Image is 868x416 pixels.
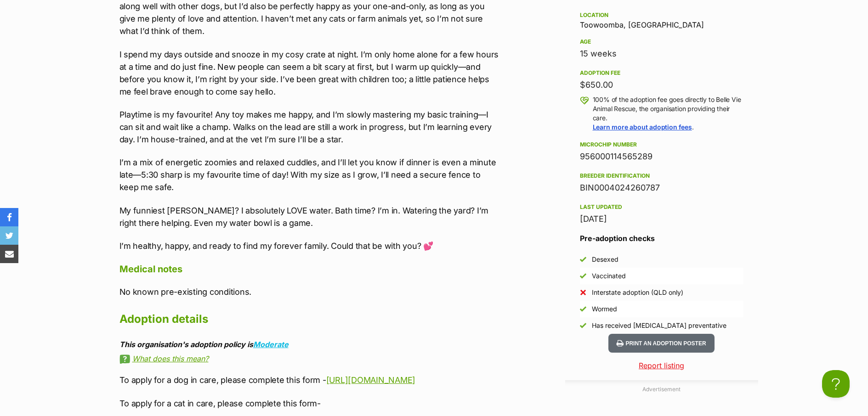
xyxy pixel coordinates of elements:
[119,204,499,229] p: My funniest [PERSON_NAME]? I absolutely LOVE water. Bath time? I’m in. Watering the yard? I’m rig...
[580,10,743,29] div: Toowoomba, [GEOGRAPHIC_DATA]
[580,256,586,263] img: Yes
[580,11,743,19] div: Location
[580,172,743,180] div: Breeder identification
[326,375,415,385] a: [URL][DOMAIN_NAME]
[580,322,586,329] img: Yes
[580,150,743,163] div: 956000114565289
[119,354,499,363] a: What does this mean?
[119,108,499,146] p: Playtime is my favourite! Any toy makes me happy, and I’m slowly mastering my basic training—I ca...
[580,69,743,77] div: Adoption fee
[119,240,499,252] p: I’m healthy, happy, and ready to find my forever family. Could that be with you? 💕
[119,374,499,386] p: To apply for a dog in care, please complete this form -
[119,397,499,410] p: To apply for a cat in care, please complete this form-
[580,273,586,279] img: Yes
[253,340,289,349] a: Moderate
[592,271,626,281] div: Vaccinated
[580,233,743,244] h3: Pre-adoption checks
[580,47,743,60] div: 15 weeks
[119,309,499,329] h2: Adoption details
[608,334,714,353] button: Print an adoption poster
[580,213,743,225] div: [DATE]
[822,370,850,398] iframe: Help Scout Beacon - Open
[580,141,743,148] div: Microchip number
[580,289,586,296] img: No
[592,321,726,330] div: Has received [MEDICAL_DATA] preventative
[580,38,743,45] div: Age
[592,288,683,297] div: Interstate adoption (QLD only)
[119,263,499,275] h4: Medical notes
[580,203,743,211] div: Last updated
[119,48,499,98] p: I spend my days outside and snooze in my cosy crate at night. I’m only home alone for a few hours...
[119,340,499,349] div: This organisation's adoption policy is
[119,286,499,298] p: No known pre-existing conditions.
[580,306,586,312] img: Yes
[593,95,743,132] p: 100% of the adoption fee goes directly to Belle Vie Animal Rescue, the organisation providing the...
[565,360,758,371] a: Report listing
[592,304,617,314] div: Wormed
[580,79,743,91] div: $650.00
[580,181,743,194] div: BIN0004024260787
[593,123,692,131] a: Learn more about adoption fees
[592,255,618,264] div: Desexed
[119,156,499,193] p: I’m a mix of energetic zoomies and relaxed cuddles, and I’ll let you know if dinner is even a min...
